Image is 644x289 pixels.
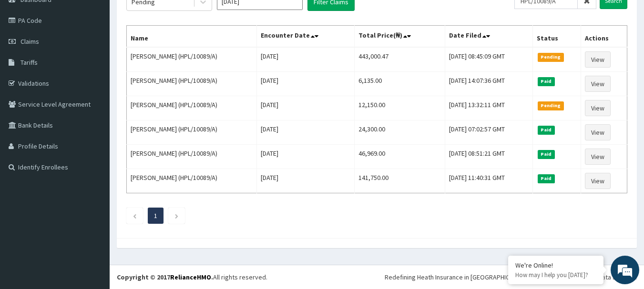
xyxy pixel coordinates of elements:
[445,96,533,120] td: [DATE] 13:32:11 GMT
[154,211,157,220] a: Page 1 is your current page
[20,58,38,67] span: Tariffs
[127,169,257,193] td: [PERSON_NAME] (HPL/10089/A)
[585,76,611,92] a: View
[355,145,445,169] td: 46,969.00
[355,96,445,120] td: 12,150.00
[445,169,533,193] td: [DATE] 11:40:31 GMT
[117,273,213,281] strong: Copyright © 2017 .
[133,211,137,220] a: Previous page
[50,53,160,66] div: Chat with us now
[445,145,533,169] td: [DATE] 08:51:21 GMT
[445,26,533,48] th: Date Filed
[385,272,637,282] div: Redefining Heath Insurance in [GEOGRAPHIC_DATA] using Telemedicine and Data Science!
[532,26,581,48] th: Status
[256,26,354,48] th: Encounter Date
[538,150,555,159] span: Paid
[355,26,445,48] th: Total Price(₦)
[256,72,354,96] td: [DATE]
[355,120,445,145] td: 24,300.00
[174,211,179,220] a: Next page
[355,169,445,193] td: 141,750.00
[445,47,533,72] td: [DATE] 08:45:09 GMT
[515,271,596,279] p: How may I help you today?
[256,96,354,120] td: [DATE]
[538,53,564,61] span: Pending
[127,96,257,120] td: [PERSON_NAME] (HPL/10089/A)
[538,101,564,110] span: Pending
[256,47,354,72] td: [DATE]
[55,85,132,181] span: We're online!
[585,149,611,165] a: View
[256,169,354,193] td: [DATE]
[170,273,211,281] a: RelianceHMO
[127,72,257,96] td: [PERSON_NAME] (HPL/10089/A)
[445,120,533,145] td: [DATE] 07:02:57 GMT
[110,265,644,289] footer: All rights reserved.
[5,190,182,223] textarea: Type your message and hit 'Enter'
[127,120,257,145] td: [PERSON_NAME] (HPL/10089/A)
[538,77,555,86] span: Paid
[256,120,354,145] td: [DATE]
[127,47,257,72] td: [PERSON_NAME] (HPL/10089/A)
[585,124,611,140] a: View
[256,145,354,169] td: [DATE]
[355,72,445,96] td: 6,135.00
[127,145,257,169] td: [PERSON_NAME] (HPL/10089/A)
[538,174,555,183] span: Paid
[18,48,39,71] img: d_794563401_company_1708531726252_794563401
[585,100,611,116] a: View
[515,261,596,269] div: We're Online!
[581,26,627,48] th: Actions
[355,47,445,72] td: 443,000.47
[585,51,611,68] a: View
[20,37,39,46] span: Claims
[156,5,179,28] div: Minimize live chat window
[445,72,533,96] td: [DATE] 14:07:36 GMT
[127,26,257,48] th: Name
[538,126,555,134] span: Paid
[585,173,611,189] a: View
